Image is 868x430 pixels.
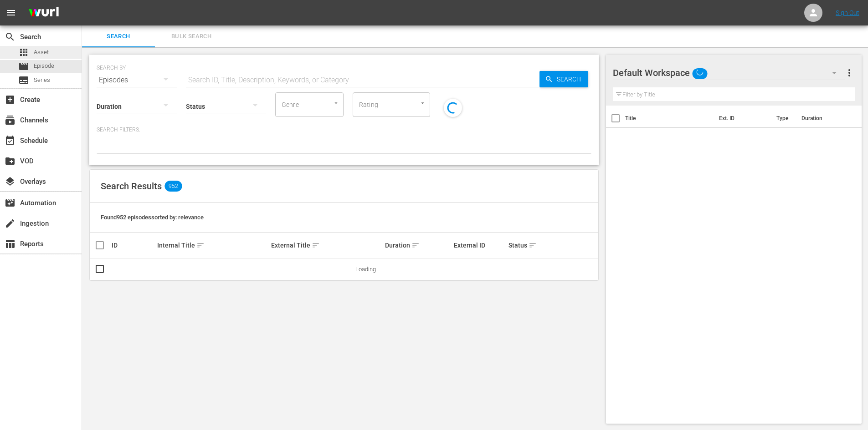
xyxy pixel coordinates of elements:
[196,241,205,249] span: sort
[355,266,380,273] span: Loading...
[5,176,15,187] span: Overlays
[529,241,537,249] span: sort
[34,48,49,57] span: Asset
[22,2,66,24] img: ans4CAIJ8jUAAAAAAAAAAAAAAAAAAAAAAAAgQb4GAAAAAAAAAAAAAAAAAAAAAAAAJMjXAAAAAAAAAAAAAAAAAAAAAAAAgAT5G...
[5,94,15,105] span: Create
[411,241,420,249] span: sort
[771,106,796,131] th: Type
[332,99,340,107] button: Open
[625,106,714,131] th: Title
[5,115,15,126] span: Channels
[844,67,855,78] span: more_vert
[796,106,851,131] th: Duration
[34,61,54,71] span: Episode
[553,71,588,87] span: Search
[312,241,320,249] span: sort
[5,156,15,167] span: VOD
[101,181,162,192] span: Search Results
[454,242,506,249] div: External ID
[5,135,15,146] span: Schedule
[539,71,588,87] button: Search
[5,218,15,229] span: Ingestion
[385,240,451,251] div: Duration
[613,60,845,86] div: Default Workspace
[97,126,591,134] p: Search Filters:
[34,76,50,85] span: Series
[5,7,16,18] span: menu
[18,47,29,58] span: Asset
[101,214,204,221] span: Found 952 episodes sorted by: relevance
[5,31,15,42] span: Search
[112,242,154,249] div: ID
[271,240,382,251] div: External Title
[836,9,859,16] a: Sign Out
[508,240,551,251] div: Status
[157,240,268,251] div: Internal Title
[5,197,15,208] span: Automation
[5,238,15,249] span: Reports
[18,61,29,72] span: Episode
[164,181,182,192] span: 952
[844,62,855,84] button: more_vert
[418,99,427,107] button: Open
[714,106,771,131] th: Ext. ID
[160,31,222,42] span: Bulk Search
[97,67,177,93] div: Episodes
[18,75,29,86] span: Series
[87,31,149,42] span: Search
